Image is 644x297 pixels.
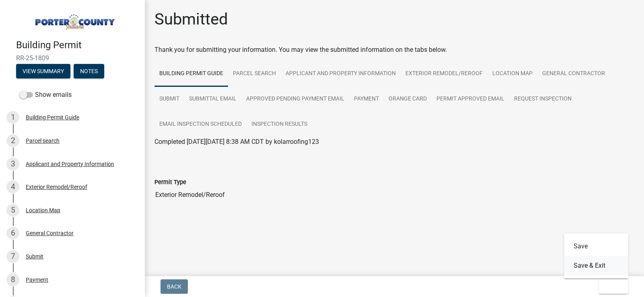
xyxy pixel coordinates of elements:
[26,277,48,283] div: Payment
[6,134,19,147] div: 2
[26,254,43,259] div: Submit
[16,68,70,75] wm-modal-confirm: Summary
[154,61,228,87] a: Building Permit Guide
[6,111,19,124] div: 1
[167,283,181,290] span: Back
[154,86,184,112] a: Submit
[6,158,19,170] div: 3
[154,112,247,137] a: Email Inspection Scheduled
[6,180,19,193] div: 4
[6,250,19,263] div: 7
[26,207,60,213] div: Location Map
[564,256,628,275] button: Save & Exit
[537,61,610,87] a: General Contractor
[16,8,132,31] img: Porter County, Indiana
[160,279,188,294] button: Back
[184,86,241,112] a: Submittal Email
[599,279,628,294] button: Exit
[509,86,576,112] a: Request Inspection
[26,161,114,167] div: Applicant and Property Information
[26,184,87,190] div: Exterior Remodel/Reroof
[154,180,186,185] label: Permit Type
[241,86,349,112] a: Approved Pending Payment Email
[6,204,19,217] div: 5
[154,10,228,29] h1: Submitted
[16,39,138,51] h4: Building Permit
[349,86,384,112] a: Payment
[26,230,74,236] div: General Contractor
[401,61,488,87] a: Exterior Remodel/Reroof
[564,234,628,279] div: Exit
[26,115,79,120] div: Building Permit Guide
[154,138,319,145] span: Completed [DATE][DATE] 8:38 AM CDT by kolarroofing123
[74,64,104,78] button: Notes
[384,86,432,112] a: Orange Card
[605,283,617,290] span: Exit
[281,61,401,87] a: Applicant and Property Information
[154,45,634,55] div: Thank you for submitting your information. You may view the submitted information on the tabs below.
[19,90,72,100] label: Show emails
[16,64,70,78] button: View Summary
[488,61,537,87] a: Location Map
[16,54,129,62] span: RR-25-1809
[432,86,509,112] a: Permit Approved Email
[564,237,628,256] button: Save
[26,138,60,143] div: Parcel search
[6,227,19,240] div: 6
[247,112,312,137] a: Inspection Results
[6,273,19,286] div: 8
[74,68,104,75] wm-modal-confirm: Notes
[228,61,281,87] a: Parcel search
